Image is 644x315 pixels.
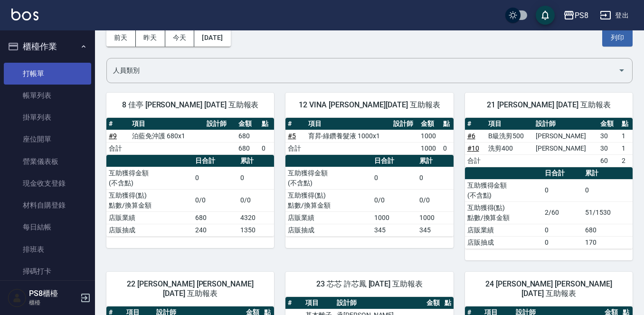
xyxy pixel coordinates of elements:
[372,189,417,211] td: 0/0
[297,279,442,289] span: 23 芯芯 許芯鳳 [DATE] 互助報表
[106,211,193,224] td: 店販業績
[4,34,91,59] button: 櫃檯作業
[598,130,619,142] td: 30
[29,289,77,298] h5: PS8櫃檯
[288,132,296,140] a: #5
[417,167,453,189] td: 0
[4,63,91,85] a: 打帳單
[476,279,621,298] span: 24 [PERSON_NAME] [PERSON_NAME] [DATE] 互助報表
[118,100,263,110] span: 8 佳亭 [PERSON_NAME] [DATE] 互助報表
[285,189,372,211] td: 互助獲得(點) 點數/換算金額
[542,201,583,224] td: 2/60
[238,211,274,224] td: 4320
[238,224,274,236] td: 1350
[583,179,633,201] td: 0
[165,29,195,47] button: 今天
[598,154,619,167] td: 60
[536,6,555,25] button: save
[106,29,136,47] button: 前天
[575,10,588,21] div: PS8
[467,144,479,152] a: #10
[4,260,91,282] a: 掃碼打卡
[424,297,442,309] th: 金額
[418,118,441,130] th: 金額
[285,118,453,155] table: a dense table
[259,118,274,130] th: 點
[465,167,633,249] table: a dense table
[106,224,193,236] td: 店販抽成
[193,189,238,211] td: 0/0
[596,7,633,24] button: 登出
[598,142,619,154] td: 30
[465,118,486,130] th: #
[583,236,633,248] td: 170
[583,224,633,236] td: 680
[11,9,38,20] img: Logo
[130,118,204,130] th: 項目
[29,298,77,307] p: 櫃檯
[236,118,259,130] th: 金額
[106,118,274,155] table: a dense table
[118,279,263,298] span: 22 [PERSON_NAME] [PERSON_NAME] [DATE] 互助報表
[106,155,274,237] table: a dense table
[109,132,117,140] a: #9
[236,142,259,154] td: 680
[285,297,303,309] th: #
[418,130,441,142] td: 1000
[106,142,130,154] td: 合計
[417,224,453,236] td: 345
[583,201,633,224] td: 51/1530
[285,155,453,237] table: a dense table
[238,167,274,189] td: 0
[542,224,583,236] td: 0
[193,224,238,236] td: 240
[4,239,91,260] a: 排班表
[193,211,238,224] td: 680
[334,297,424,309] th: 設計師
[4,106,91,128] a: 掛單列表
[391,118,418,130] th: 設計師
[106,189,193,211] td: 互助獲得(點) 點數/換算金額
[417,189,453,211] td: 0/0
[285,142,305,154] td: 合計
[372,224,417,236] td: 345
[417,211,453,224] td: 1000
[619,118,633,130] th: 點
[441,142,454,154] td: 0
[285,211,372,224] td: 店販業績
[238,189,274,211] td: 0/0
[619,130,633,142] td: 1
[598,118,619,130] th: 金額
[467,132,475,140] a: #6
[285,118,305,130] th: #
[465,179,543,201] td: 互助獲得金額 (不含點)
[372,155,417,167] th: 日合計
[193,155,238,167] th: 日合計
[238,155,274,167] th: 累計
[619,154,633,167] td: 2
[4,128,91,150] a: 座位開單
[306,130,391,142] td: 育昇-綠鑽養髮液 1000x1
[542,167,583,180] th: 日合計
[486,142,533,154] td: 洗剪400
[136,29,165,47] button: 昨天
[465,154,486,167] td: 合計
[193,167,238,189] td: 0
[4,194,91,216] a: 材料自購登錄
[533,130,598,142] td: [PERSON_NAME]
[533,142,598,154] td: [PERSON_NAME]
[259,142,274,154] td: 0
[542,236,583,248] td: 0
[106,167,193,189] td: 互助獲得金額 (不含點)
[583,167,633,180] th: 累計
[372,211,417,224] td: 1000
[106,118,130,130] th: #
[4,151,91,172] a: 營業儀表板
[442,297,454,309] th: 點
[236,130,259,142] td: 680
[417,155,453,167] th: 累計
[285,167,372,189] td: 互助獲得金額 (不含點)
[4,172,91,194] a: 現金收支登錄
[476,100,621,110] span: 21 [PERSON_NAME] [DATE] 互助報表
[486,130,533,142] td: B級洗剪500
